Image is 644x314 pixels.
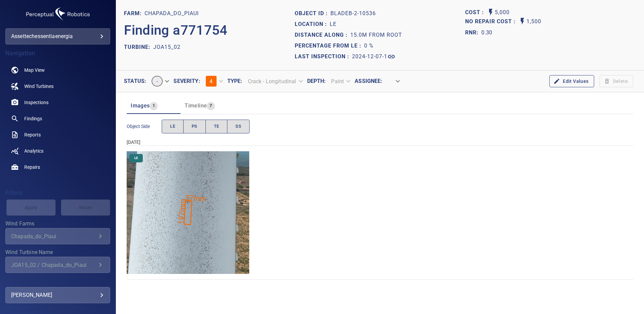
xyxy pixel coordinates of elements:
[235,123,241,130] span: SS
[24,67,45,73] span: Map View
[5,250,110,255] label: Wind Turbine Name
[11,31,104,42] div: assettechessentiaenergia
[5,189,110,196] h4: Filters
[330,20,336,28] p: LE
[152,78,162,85] span: -
[185,102,207,109] span: Timeline
[24,5,92,23] img: assettechessentiaenergia-logo
[295,53,352,61] p: Last Inspection :
[210,78,213,85] span: 4
[124,78,146,84] label: Status :
[24,99,49,106] span: Inspections
[205,120,228,133] button: TE
[5,159,110,175] a: repairs noActive
[130,156,142,160] span: LE
[5,94,110,111] a: inspections noActive
[5,127,110,143] a: reports noActive
[352,53,387,61] p: 2024-12-07-1
[295,20,330,28] p: Location :
[495,8,510,17] p: 5,000
[465,9,487,16] h1: Cost :
[214,123,219,130] span: TE
[518,17,526,25] svg: Auto No Repair Cost
[355,78,382,84] label: Assignee :
[11,262,96,268] div: JOA15_02 / Chapada_do_Piaui
[127,151,249,274] img: Chapada_do_Piaui/JOA15_02/2024-12-07-1/2024-12-07-2/image95wp95.jpg
[11,290,104,301] div: [PERSON_NAME]
[326,75,355,87] div: Paint
[5,28,110,44] div: assettechessentiaenergia
[5,143,110,159] a: analytics noActive
[5,50,110,57] h4: Navigation
[5,111,110,127] a: findings noActive
[227,78,243,84] label: Type :
[5,62,110,78] a: map noActive
[183,120,206,133] button: PS
[243,75,307,87] div: Crack - Longitudinal
[5,78,110,94] a: windturbines noActive
[227,120,250,133] button: SS
[465,17,518,26] span: Projected additional costs incurred by waiting 1 year to repair. This is a function of possible i...
[150,102,158,110] span: 1
[350,31,402,39] p: 15.0m from root
[487,8,495,16] svg: Auto Cost
[144,9,199,18] p: Chapada_do_Piaui
[5,221,110,226] label: Wind Farms
[295,42,364,50] p: Percentage from LE :
[465,19,518,25] h1: No Repair Cost :
[295,9,330,18] p: Object ID :
[127,123,162,130] span: Object Side
[24,115,42,122] span: Findings
[170,123,175,130] span: LE
[465,8,487,17] span: The base labour and equipment costs to repair the finding. Does not include the loss of productio...
[526,17,541,26] p: 1,500
[131,102,150,109] span: Images
[24,164,40,170] span: Repairs
[162,120,184,133] button: LE
[330,9,376,18] p: bladeB-2-10536
[5,257,110,273] div: Wind Turbine Name
[24,148,43,154] span: Analytics
[352,53,395,61] a: 2024-12-07-1
[207,102,215,110] span: 7
[146,73,173,89] div: -
[153,43,181,51] p: JOA15_02
[465,29,481,37] h1: RNR:
[124,9,144,18] p: FARM:
[383,75,404,87] div: ​
[481,29,492,37] p: 0.30
[307,78,326,84] label: Depth :
[124,20,228,40] p: Finding a771754
[200,73,227,89] div: 4
[124,43,153,51] p: TURBINE:
[24,131,41,138] span: Reports
[192,123,197,130] span: PS
[364,42,374,50] p: 0 %
[24,83,54,90] span: Wind Turbines
[549,75,594,88] button: Edit Values
[5,228,110,244] div: Wind Farms
[295,31,350,39] p: Distance along :
[465,27,492,38] span: The ratio of the additional incurred cost of repair in 1 year and the cost of repairing today. Fi...
[173,78,200,84] label: Severity :
[127,139,633,146] div: [DATE]
[162,120,250,133] div: objectSide
[11,233,96,240] div: Chapada_do_Piaui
